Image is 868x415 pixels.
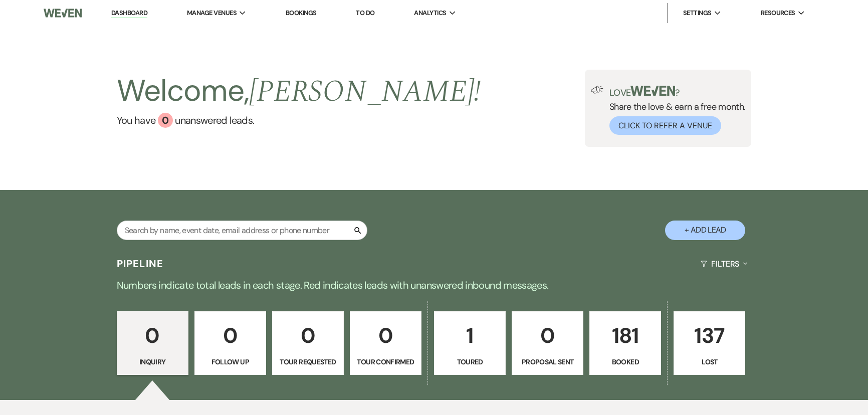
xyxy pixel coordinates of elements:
[286,9,317,17] a: Bookings
[356,9,374,17] a: To Do
[117,221,367,240] input: Search by name, event date, email address or phone number
[279,319,337,352] p: 0
[249,69,481,115] span: [PERSON_NAME] !
[44,3,82,24] img: Weven Logo
[111,9,147,18] a: Dashboard
[123,356,182,367] p: Inquiry
[674,311,745,375] a: 137Lost
[187,8,237,18] span: Manage Venues
[117,257,164,271] h3: Pipeline
[441,319,499,352] p: 1
[603,86,746,135] div: Share the love & earn a free month.
[609,116,721,135] button: Click to Refer a Venue
[73,277,795,293] p: Numbers indicate total leads in each stage. Red indicates leads with unanswered inbound messages.
[158,113,173,128] div: 0
[434,311,506,375] a: 1Toured
[683,8,712,18] span: Settings
[441,356,499,367] p: Toured
[665,221,745,240] button: + Add Lead
[609,86,746,97] p: Love ?
[589,311,661,375] a: 181Booked
[117,113,481,128] a: You have 0 unanswered leads.
[279,356,337,367] p: Tour Requested
[414,8,446,18] span: Analytics
[680,356,739,367] p: Lost
[680,319,739,352] p: 137
[272,311,344,375] a: 0Tour Requested
[123,319,182,352] p: 0
[350,311,421,375] a: 0Tour Confirmed
[596,319,655,352] p: 181
[518,319,577,352] p: 0
[518,356,577,367] p: Proposal Sent
[697,251,751,277] button: Filters
[201,356,260,367] p: Follow Up
[117,70,481,113] h2: Welcome,
[761,8,795,18] span: Resources
[356,319,415,352] p: 0
[591,86,603,94] img: loud-speaker-illustration.svg
[194,311,266,375] a: 0Follow Up
[356,356,415,367] p: Tour Confirmed
[596,356,655,367] p: Booked
[630,86,675,96] img: weven-logo-green.svg
[201,319,260,352] p: 0
[512,311,583,375] a: 0Proposal Sent
[117,311,188,375] a: 0Inquiry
